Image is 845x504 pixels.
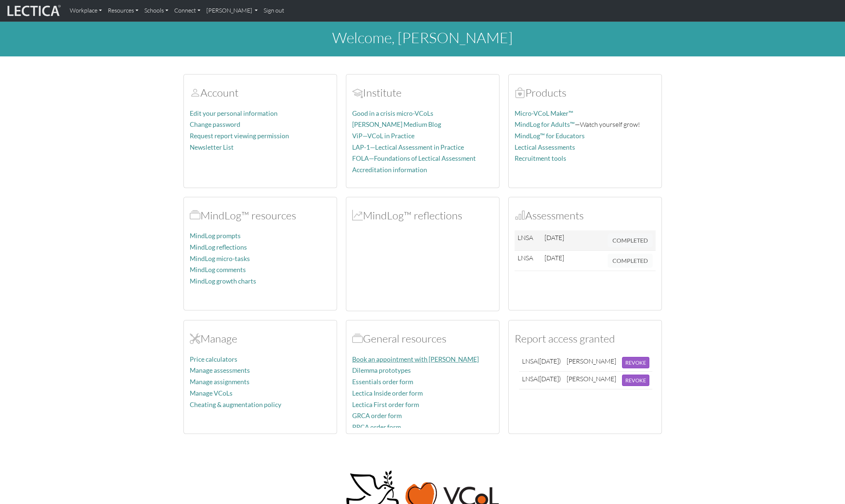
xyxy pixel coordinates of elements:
[537,357,561,365] span: ([DATE])
[352,132,415,140] a: ViP—VCoL in Practice
[545,233,564,241] span: [DATE]
[515,86,525,99] span: Products
[105,3,141,18] a: Resources
[190,332,331,345] h2: Manage
[352,143,464,151] a: LAP-1—Lectical Assessment in Practice
[622,375,649,386] button: REVOKE
[190,110,278,117] a: Edit your personal information
[352,423,401,431] a: PRCA order form
[352,154,476,162] a: FOLA—Foundations of Lectical Assessment
[515,154,566,162] a: Recruitment tools
[515,332,656,345] h2: Report access granted
[190,389,233,397] a: Manage VCoLs
[515,209,656,222] h2: Assessments
[537,375,561,383] span: ([DATE])
[567,357,616,365] div: [PERSON_NAME]
[352,209,363,222] span: MindLog
[203,3,261,18] a: [PERSON_NAME]
[190,277,256,285] a: MindLog growth charts
[190,332,200,345] span: Manage
[190,401,281,409] a: Cheating & augmentation policy
[519,354,564,372] td: LNSA
[545,254,564,262] span: [DATE]
[190,143,234,151] a: Newsletter List
[352,209,493,222] h2: MindLog™ reflections
[190,209,331,222] h2: MindLog™ resources
[352,121,441,128] a: [PERSON_NAME] Medium Blog
[515,209,525,222] span: Assessments
[352,110,433,117] a: Good in a crisis micro-VCoLs
[352,389,423,397] a: Lectica Inside order form
[567,375,616,383] div: [PERSON_NAME]
[352,166,427,174] a: Accreditation information
[261,3,287,18] a: Sign out
[352,332,363,345] span: Resources
[515,230,542,251] td: LNSA
[6,4,61,18] img: lecticalive
[190,121,240,128] a: Change password
[352,412,402,420] a: GRCA order form
[515,119,656,130] p: —Watch yourself grow!
[190,266,246,274] a: MindLog comments
[190,86,331,99] h2: Account
[171,3,203,18] a: Connect
[515,251,542,271] td: LNSA
[190,355,237,363] a: Price calculators
[352,86,363,99] span: Account
[190,232,241,240] a: MindLog prompts
[519,371,564,389] td: LNSA
[515,110,573,117] a: Micro-VCoL Maker™
[190,132,289,140] a: Request report viewing permission
[67,3,105,18] a: Workplace
[352,355,479,363] a: Book an appointment with [PERSON_NAME]
[352,86,493,99] h2: Institute
[515,143,575,151] a: Lectical Assessments
[190,378,250,386] a: Manage assignments
[190,209,200,222] span: MindLog™ resources
[515,121,575,128] a: MindLog for Adults™
[515,86,656,99] h2: Products
[190,255,250,263] a: MindLog micro-tasks
[352,366,411,374] a: Dilemma prototypes
[352,401,419,409] a: Lectica First order form
[141,3,171,18] a: Schools
[622,357,649,368] button: REVOKE
[352,378,413,386] a: Essentials order form
[190,243,247,251] a: MindLog reflections
[515,132,585,140] a: MindLog™ for Educators
[352,332,493,345] h2: General resources
[190,366,250,374] a: Manage assessments
[190,86,200,99] span: Account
